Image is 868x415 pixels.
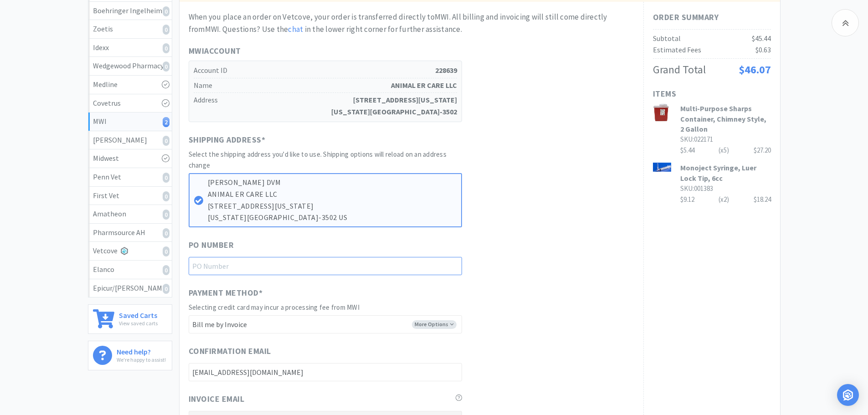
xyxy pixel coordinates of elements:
a: Pharmsource AH0 [88,224,172,242]
a: MWI2 [88,113,172,131]
a: Amatheon0 [88,205,172,224]
span: SKU: 001383 [680,184,713,193]
span: $46.07 [739,62,771,77]
div: First Vet [93,190,167,202]
p: We're happy to assist! [117,355,166,364]
span: Selecting credit card may incur a processing fee from MWI [189,303,360,312]
i: 0 [163,6,169,16]
strong: 228639 [435,65,457,77]
div: Wedgewood Pharmacy [93,60,167,72]
i: 0 [163,61,169,72]
div: When you place an order on Vetcove, your order is transferred directly to MWI . All billing and i... [189,11,634,36]
div: Boehringer Ingelheim [93,5,167,17]
div: $5.44 [680,145,771,156]
a: Epicur/[PERSON_NAME]0 [88,279,172,297]
a: [PERSON_NAME]0 [88,131,172,150]
i: 0 [163,25,169,35]
h5: Address [194,93,457,119]
a: Saved CartsView saved carts [88,304,172,334]
a: Elanco0 [88,261,172,279]
div: Estimated Fees [653,44,701,56]
a: Penn Vet0 [88,168,172,187]
h1: Order Summary [653,11,771,24]
div: Amatheon [93,208,167,220]
div: $18.24 [754,194,771,205]
i: 0 [163,210,169,220]
a: Idexx0 [88,39,172,57]
strong: [STREET_ADDRESS][US_STATE] [US_STATE][GEOGRAPHIC_DATA]-3502 [331,94,457,118]
i: 0 [163,173,169,183]
h3: Multi-Purpose Sharps Container, Chimney Style, 2 Gallon [680,103,771,134]
i: 0 [163,228,169,238]
div: MWI [93,116,167,128]
p: [US_STATE][GEOGRAPHIC_DATA]-3502 US [208,212,457,224]
div: Grand Total [653,61,706,78]
span: Select the shipping address you'd like to use. Shipping options will reload on an address change [189,150,447,169]
p: [STREET_ADDRESS][US_STATE] [208,200,457,212]
a: chat [288,24,303,34]
a: Zoetis0 [88,20,172,39]
a: Midwest [88,149,172,168]
div: Elanco [93,264,167,276]
span: Invoice Email [189,393,245,406]
div: Epicur/[PERSON_NAME] [93,282,167,294]
div: Idexx [93,42,167,54]
h6: Saved Carts [119,309,158,319]
h3: Monoject Syringe, Luer Lock Tip, 6cc [680,163,771,183]
div: Subtotal [653,33,681,45]
p: View saved carts [119,319,158,328]
div: (x 2 ) [719,194,729,205]
input: Confirmation Email [189,363,462,381]
div: Zoetis [93,23,167,35]
h1: MWI Account [189,45,462,58]
span: Shipping Address * [189,133,266,147]
i: 0 [163,43,169,53]
div: [PERSON_NAME] [93,134,167,146]
input: PO Number [189,257,462,275]
a: Vetcove0 [88,242,172,261]
a: Boehringer Ingelheim0 [88,2,172,20]
div: Pharmsource AH [93,227,167,239]
div: $9.12 [680,194,771,205]
span: Payment Method * [189,287,263,300]
h1: Items [653,87,771,101]
strong: ANIMAL ER CARE LLC [391,80,457,92]
div: $27.20 [754,145,771,156]
i: 0 [163,284,169,294]
div: Vetcove [93,245,167,257]
span: $45.44 [752,34,771,43]
a: Covetrus [88,94,172,113]
p: ANIMAL ER CARE LLC [208,189,457,200]
i: 0 [163,191,169,201]
a: First Vet0 [88,187,172,205]
span: Confirmation Email [189,345,271,358]
div: Covetrus [93,97,167,109]
span: $0.63 [755,45,771,54]
div: (x 5 ) [719,145,729,156]
h6: Need help? [117,346,166,355]
h5: Name [194,78,457,93]
i: 0 [163,246,169,256]
img: fb64c9eebe974be8a5a486980fa9f59f_1673.png [653,163,671,171]
span: PO Number [189,239,234,252]
div: Medline [93,79,167,91]
a: Wedgewood Pharmacy0 [88,57,172,76]
i: 2 [163,117,169,127]
span: SKU: 022171 [680,135,713,143]
div: Open Intercom Messenger [837,384,859,406]
div: Midwest [93,153,167,164]
img: d07bfdc8c5ee43b2a3bc76852613945a_1494.png [653,103,669,122]
i: 0 [163,265,169,275]
i: 0 [163,136,169,146]
a: Medline [88,76,172,94]
h5: Account ID [194,63,457,78]
p: [PERSON_NAME] DVM [208,177,457,189]
div: Penn Vet [93,171,167,183]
